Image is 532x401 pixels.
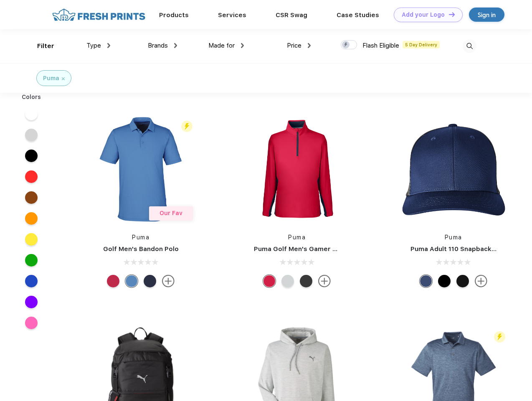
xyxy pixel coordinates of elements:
div: Puma Black [300,275,312,287]
div: Puma [43,74,59,83]
div: Navy Blazer [144,275,156,287]
img: more.svg [162,275,175,287]
a: CSR Swag [276,11,307,19]
a: Puma [288,234,306,241]
a: Services [218,11,246,19]
img: func=resize&h=266 [85,114,196,225]
img: filter_cancel.svg [62,77,65,80]
div: Sign in [478,10,496,20]
img: DT [449,12,455,17]
img: more.svg [318,275,331,287]
div: Lake Blue [125,275,138,287]
span: Made for [208,42,235,49]
a: Sign in [469,8,504,22]
img: dropdown.png [308,43,311,48]
a: Puma [445,234,462,241]
img: dropdown.png [241,43,244,48]
span: Our Fav [160,210,182,216]
div: Ski Patrol [107,275,119,287]
span: 5 Day Delivery [403,41,440,48]
div: Filter [37,41,54,51]
img: desktop_search.svg [463,39,476,53]
a: Golf Men's Bandon Polo [103,245,179,253]
span: Price [287,42,301,49]
div: Ski Patrol [263,275,276,287]
img: flash_active_toggle.svg [181,121,193,132]
div: Colors [15,93,48,102]
img: func=resize&h=266 [398,114,509,225]
div: Pma Blk with Pma Blk [456,275,469,287]
span: Type [86,42,101,49]
a: Puma Golf Men's Gamer Golf Quarter-Zip [254,245,386,253]
a: Puma [132,234,149,241]
div: Peacoat Qut Shd [420,275,432,287]
img: func=resize&h=266 [241,114,352,225]
div: High Rise [281,275,294,287]
img: dropdown.png [107,43,110,48]
img: more.svg [475,275,487,287]
img: dropdown.png [174,43,177,48]
img: flash_active_toggle.svg [494,331,505,343]
span: Flash Eligible [362,42,399,49]
div: Add your Logo [402,11,445,18]
a: Products [159,11,189,19]
img: fo%20logo%202.webp [50,8,148,22]
div: Pma Blk Pma Blk [438,275,451,287]
span: Brands [148,42,168,49]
